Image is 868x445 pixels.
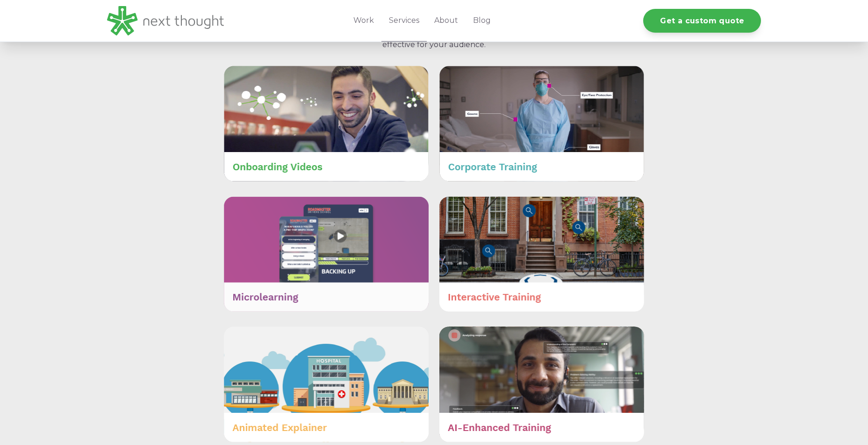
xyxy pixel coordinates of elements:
img: Animated Explainer [224,327,429,442]
img: Onboarding Videos [224,66,429,181]
a: Get a custom quote [643,9,761,33]
img: AI-Enhanced Training [439,327,644,442]
img: Interactive Training (1) [439,196,644,312]
img: Corporate Training [439,66,644,181]
img: Microlearning (2) [224,196,429,312]
img: LG - NextThought Logo [107,6,224,35]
